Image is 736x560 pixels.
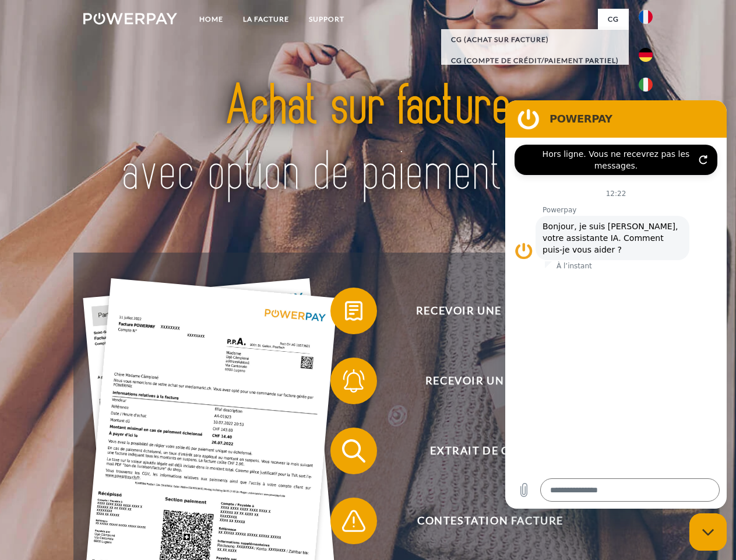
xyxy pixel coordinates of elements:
img: it [639,78,653,92]
a: CG [598,9,629,30]
a: Support [299,9,354,30]
a: LA FACTURE [233,9,299,30]
span: Recevoir un rappel? [347,358,633,404]
span: Recevoir une facture ? [347,288,633,334]
button: Extrait de compte [330,428,633,474]
span: Extrait de compte [347,428,633,474]
img: title-powerpay_fr.svg [111,56,625,223]
iframe: Fenêtre de messagerie [505,100,727,509]
button: Recevoir un rappel? [330,358,633,404]
button: Contestation Facture [330,498,633,544]
img: qb_search.svg [339,436,368,466]
img: de [639,48,653,62]
img: fr [639,10,653,24]
button: Recevoir une facture ? [330,288,633,334]
span: Contestation Facture [347,498,633,544]
iframe: Bouton de lancement de la fenêtre de messagerie, conversation en cours [689,513,727,551]
a: CG (Compte de crédit/paiement partiel) [441,50,629,71]
img: logo-powerpay-white.svg [83,13,177,24]
img: qb_bell.svg [339,366,368,395]
a: Home [189,9,233,30]
a: CG (achat sur facture) [441,29,629,50]
img: qb_bill.svg [339,296,368,325]
img: qb_warning.svg [339,506,368,535]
